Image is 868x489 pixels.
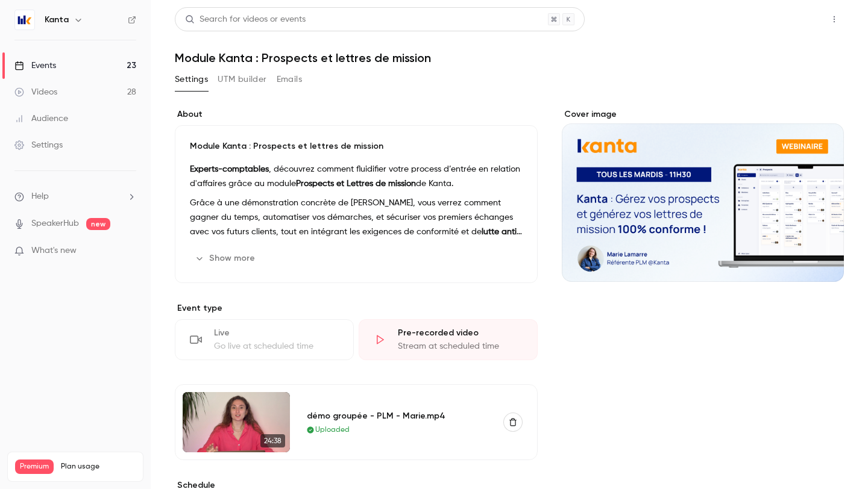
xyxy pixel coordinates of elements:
p: Grâce à une démonstration concrète de [PERSON_NAME], vous verrez comment gagner du temps, automat... [190,196,523,239]
p: Module Kanta : Prospects et lettres de mission [190,140,523,152]
a: SpeakerHub [31,217,79,230]
span: new [86,218,110,230]
span: 24:38 [260,434,285,447]
p: Event type [175,302,538,314]
span: Uploaded [315,425,350,435]
li: help-dropdown-opener [14,190,136,203]
button: UTM builder [218,70,266,89]
h6: Kanta [45,14,69,26]
span: What's new [31,244,77,257]
div: Settings [14,139,63,151]
div: Live [214,327,339,339]
button: Settings [175,70,208,89]
div: Pre-recorded videoStream at scheduled time [359,319,538,360]
div: Pre-recorded video [398,327,523,339]
span: Plan usage [61,462,136,472]
div: Go live at scheduled time [214,340,339,352]
label: Cover image [562,108,844,120]
span: Help [31,190,49,203]
section: Cover image [562,108,844,282]
img: Kanta [15,10,34,30]
div: Search for videos or events [185,13,306,26]
div: Videos [14,86,57,98]
button: Show more [190,249,262,268]
iframe: Noticeable Trigger [122,246,136,257]
button: Emails [277,70,302,89]
div: LiveGo live at scheduled time [175,319,354,360]
strong: Experts-comptables [190,165,269,173]
p: , découvrez comment fluidifier votre process d’entrée en relation d'affaires grâce au module de K... [190,162,523,191]
div: démo groupée - PLM - Marie.mp4 [307,410,489,422]
strong: Prospects et Lettres de mission [296,179,416,188]
div: Stream at scheduled time [398,340,523,352]
label: About [175,108,538,120]
div: Events [14,60,56,72]
h1: Module Kanta : Prospects et lettres de mission [175,51,844,65]
button: Share [767,7,815,31]
span: Premium [15,459,54,474]
div: Audience [14,113,68,125]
